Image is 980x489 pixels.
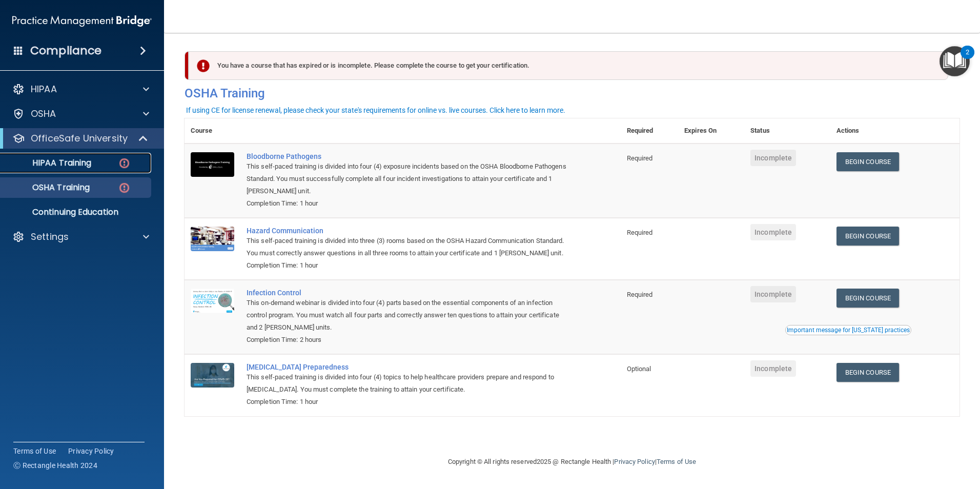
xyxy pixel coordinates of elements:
span: Required [627,154,653,162]
a: Bloodborne Pathogens [247,152,569,160]
div: If using CE for license renewal, please check your state's requirements for online vs. live cours... [186,107,565,114]
span: Required [627,291,653,298]
span: Required [627,229,653,236]
p: HIPAA Training [7,158,91,168]
th: Required [621,118,678,144]
span: Optional [627,365,651,373]
a: Terms of Use [13,446,56,456]
div: This self-paced training is divided into four (4) topics to help healthcare providers prepare and... [247,371,569,396]
div: This on-demand webinar is divided into four (4) parts based on the essential components of an inf... [247,297,569,334]
a: Infection Control [247,289,569,297]
th: Status [744,118,830,144]
a: Begin Course [836,289,899,308]
th: Actions [830,118,959,144]
div: Completion Time: 2 hours [247,334,569,346]
th: Course [185,118,240,144]
a: Hazard Communication [247,227,569,235]
a: Privacy Policy [68,446,114,456]
th: Expires On [678,118,744,144]
p: HIPAA [31,83,57,95]
div: Completion Time: 1 hour [247,197,569,210]
div: Completion Time: 1 hour [247,259,569,272]
h4: Compliance [30,44,101,58]
img: danger-circle.6113f641.png [118,181,131,194]
a: HIPAA [12,83,149,95]
div: 2 [966,52,969,66]
p: Continuing Education [7,207,147,217]
a: OSHA [12,108,149,120]
a: Settings [12,231,149,243]
p: OSHA [31,108,56,120]
button: If using CE for license renewal, please check your state's requirements for online vs. live cours... [185,105,567,115]
img: PMB logo [12,11,152,31]
a: Privacy Policy [614,458,655,465]
button: Read this if you are a dental practitioner in the state of CA [785,325,911,335]
p: OSHA Training [7,182,90,193]
div: This self-paced training is divided into four (4) exposure incidents based on the OSHA Bloodborne... [247,160,569,197]
div: This self-paced training is divided into three (3) rooms based on the OSHA Hazard Communication S... [247,235,569,259]
div: Completion Time: 1 hour [247,396,569,408]
a: Begin Course [836,227,899,246]
p: Settings [31,231,69,243]
div: You have a course that has expired or is incomplete. Please complete the course to get your certi... [189,51,948,80]
img: danger-circle.6113f641.png [118,157,131,170]
h4: OSHA Training [185,86,959,100]
p: OfficeSafe University [31,132,128,145]
div: Important message for [US_STATE] practices [787,327,910,333]
a: Terms of Use [657,458,696,465]
a: Begin Course [836,363,899,382]
a: Begin Course [836,152,899,171]
span: Incomplete [750,360,796,377]
span: Ⓒ Rectangle Health 2024 [13,460,97,471]
span: Incomplete [750,286,796,302]
span: Incomplete [750,150,796,166]
a: [MEDICAL_DATA] Preparedness [247,363,569,371]
img: exclamation-circle-solid-danger.72ef9ffc.png [197,59,210,72]
span: Incomplete [750,224,796,240]
div: Copyright © All rights reserved 2025 @ Rectangle Health | | [385,445,759,478]
a: OfficeSafe University [12,132,149,145]
button: Open Resource Center, 2 new notifications [940,46,970,76]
